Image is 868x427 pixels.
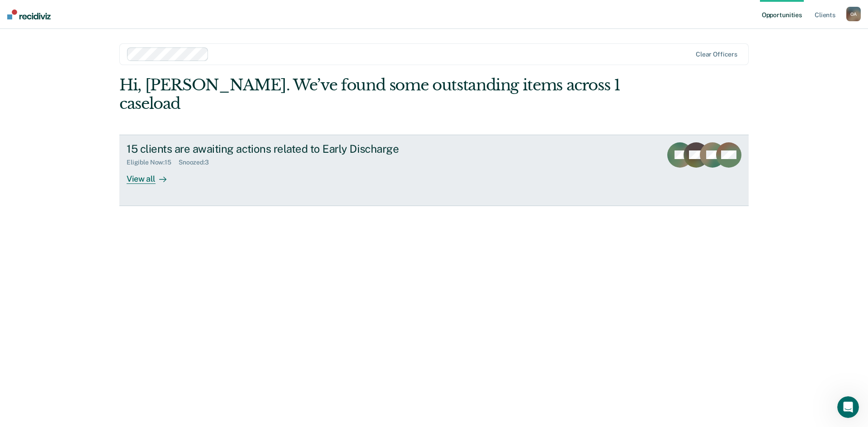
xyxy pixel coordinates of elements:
[7,9,51,19] img: Recidiviz
[837,396,859,418] iframe: Intercom live chat
[119,135,749,206] a: 15 clients are awaiting actions related to Early DischargeEligible Now:15Snoozed:3View all
[696,51,737,58] div: Clear officers
[127,159,179,166] div: Eligible Now : 15
[119,76,623,113] div: Hi, [PERSON_NAME]. We’ve found some outstanding items across 1 caseload
[846,7,861,21] button: OA
[127,142,444,155] div: 15 clients are awaiting actions related to Early Discharge
[846,7,861,21] div: O A
[127,166,177,184] div: View all
[179,159,216,166] div: Snoozed : 3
